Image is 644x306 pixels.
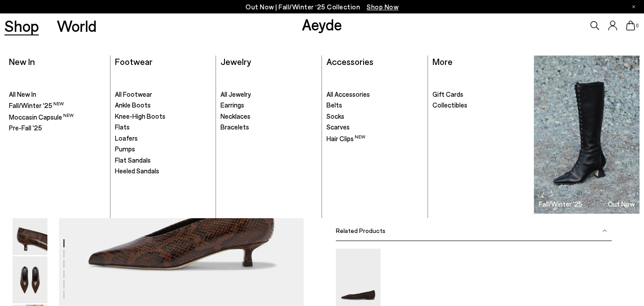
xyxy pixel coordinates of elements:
span: All Footwear [115,90,152,98]
a: Accessories [326,56,373,67]
a: Belts [326,101,423,110]
a: Gift Cards [432,90,530,99]
img: Clara Pointed-Toe Pumps - Image 5 [13,256,47,303]
span: 0 [635,23,640,28]
span: Heeled Sandals [115,167,159,175]
a: Knee-High Boots [115,112,212,121]
h3: Out Now [608,201,635,207]
span: Moccasin Capsule [9,113,74,121]
a: Moccasin Capsule [9,112,106,122]
span: Gift Cards [432,90,463,98]
a: Fall/Winter '25 Out Now [534,56,640,214]
a: Footwear [115,56,153,67]
img: Group_1295_900x.jpg [534,56,640,214]
p: Out Now | Fall/Winter ‘25 Collection [246,1,398,13]
a: Jewelry [220,56,251,67]
span: Collectibles [432,101,467,109]
span: Bracelets [220,123,249,131]
a: Pre-Fall '25 [9,124,106,133]
span: Flat Sandals [115,156,151,164]
a: Ankle Boots [115,101,212,110]
span: Knee-High Boots [115,112,165,120]
a: Collectibles [432,101,530,110]
a: More [432,56,453,67]
a: Fall/Winter '25 [9,101,106,110]
span: Flats [115,123,130,131]
span: Hair Clips [326,134,365,142]
span: All New In [9,90,36,98]
a: Flats [115,123,212,132]
a: 0 [626,21,635,30]
a: Earrings [220,101,317,110]
span: Ankle Boots [115,101,151,109]
a: All Accessories [326,90,423,99]
a: Socks [326,112,423,121]
span: Socks [326,112,344,120]
a: Scarves [326,123,423,132]
span: Pre-Fall '25 [9,124,42,132]
a: Shop [4,18,39,34]
span: Belts [326,101,342,109]
span: Fall/Winter '25 [9,101,64,109]
span: Navigate to /collections/new-in [367,3,398,11]
a: All Footwear [115,90,212,99]
img: svg%3E [602,228,607,233]
span: Pumps [115,145,135,153]
a: Bracelets [220,123,317,132]
span: All Accessories [326,90,370,98]
a: All New In [9,90,106,99]
span: Scarves [326,123,350,131]
a: Heeled Sandals [115,167,212,176]
span: Earrings [220,101,244,109]
a: New In [9,56,35,67]
a: Loafers [115,134,212,143]
span: Related Products [336,227,386,234]
a: World [57,18,97,34]
a: Necklaces [220,112,317,121]
a: Pumps [115,145,212,154]
a: Hair Clips [326,134,423,143]
span: Loafers [115,134,138,142]
span: Necklaces [220,112,250,120]
span: All Jewelry [220,90,251,98]
a: Flat Sandals [115,156,212,165]
h3: Fall/Winter '25 [539,201,582,207]
img: Clara Pointed-Toe Pumps - Image 4 [13,208,47,255]
a: Aeyde [302,15,342,34]
a: All Jewelry [220,90,317,99]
